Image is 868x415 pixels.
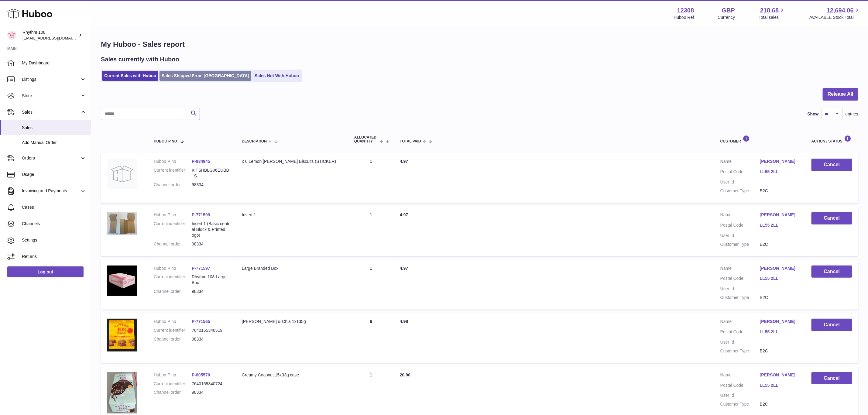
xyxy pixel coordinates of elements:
[354,135,378,143] span: ALLOCATED Quantity
[760,319,799,324] a: [PERSON_NAME]
[242,139,267,143] span: Description
[718,15,735,20] div: Currency
[677,6,694,15] strong: 12308
[760,169,799,175] a: LL55 2LL
[720,295,760,300] dt: Customer Type
[242,212,342,218] div: Insert 1
[154,266,192,271] dt: Huboo P no
[192,182,230,188] dd: 98334
[809,15,861,20] span: AVAILABLE Stock Total
[192,241,230,247] dd: 98334
[720,135,799,143] div: Customer
[154,381,192,387] dt: Current identifier
[107,266,137,296] img: 123081684744870.jpg
[400,212,408,217] span: 4.97
[22,204,86,210] span: Cases
[720,286,760,292] dt: User Id
[107,212,137,235] img: 123081684745102.JPG
[400,372,410,377] span: 20.90
[154,182,192,188] dt: Channel order
[823,88,858,101] button: Release All
[154,319,192,324] dt: Huboo P no
[192,328,230,333] dd: 7640155340519
[760,276,799,281] a: LL55 2LL
[154,389,192,395] dt: Channel order
[242,266,342,271] div: Large Branded Box
[720,382,760,390] dt: Postal Code
[192,167,230,179] dd: KITSHBLG06EUBB_S
[760,212,799,218] a: [PERSON_NAME]
[154,241,192,247] dt: Channel order
[7,266,84,277] a: Log out
[720,401,760,407] dt: Customer Type
[22,188,80,194] span: Invoicing and Payments
[720,348,760,354] dt: Customer Type
[160,71,251,81] a: Sales Shipped From [GEOGRAPHIC_DATA]
[22,109,80,115] span: Sales
[154,328,192,333] dt: Current identifier
[22,237,86,243] span: Settings
[720,159,760,166] dt: Name
[760,382,799,388] a: LL55 2LL
[192,389,230,395] dd: 98334
[720,393,760,398] dt: User Id
[811,372,852,385] button: Cancel
[192,372,210,377] a: P-805570
[808,111,819,117] label: Show
[809,6,861,20] a: 12,694.06 AVAILABLE Stock Total
[22,254,86,259] span: Returns
[760,6,779,15] span: 218.68
[722,6,735,15] strong: GBP
[154,159,192,164] dt: Huboo P no
[22,93,80,99] span: Stock
[7,31,16,40] img: orders@rhythm108.com
[348,206,394,256] td: 1
[107,319,137,352] img: 123081684746449.jpg
[760,295,799,300] dd: B2C
[252,71,301,81] a: Sales Not With Huboo
[759,6,786,20] a: 218.68 Total sales
[811,319,852,331] button: Cancel
[192,159,210,164] a: P-934945
[22,77,80,82] span: Listings
[400,159,408,164] span: 4.97
[242,159,342,164] div: x 6 Lemon [PERSON_NAME] Biscuits (STICKER)
[154,212,192,218] dt: Huboo P no
[22,125,86,131] span: Sales
[22,221,86,227] span: Channels
[400,139,421,143] span: Total paid
[760,372,799,378] a: [PERSON_NAME]
[760,188,799,194] dd: B2C
[720,188,760,194] dt: Customer Type
[22,29,77,41] div: Rhythm 108
[154,221,192,238] dt: Current identifier
[22,36,89,40] span: [EMAIL_ADDRESS][DOMAIN_NAME]
[720,319,760,326] dt: Name
[720,169,760,176] dt: Postal Code
[720,222,760,230] dt: Postal Code
[720,372,760,379] dt: Name
[811,266,852,278] button: Cancel
[192,212,210,217] a: P-771599
[22,60,86,66] span: My Dashboard
[720,212,760,219] dt: Name
[101,39,858,49] h1: My Huboo - Sales report
[154,336,192,342] dt: Channel order
[242,372,342,378] div: Creamy Coconut 15x33g case
[720,242,760,247] dt: Customer Type
[22,155,80,161] span: Orders
[720,266,760,273] dt: Name
[811,159,852,171] button: Cancel
[192,289,230,294] dd: 98334
[760,329,799,335] a: LL55 2LL
[101,55,179,63] h2: Sales currently with Huboo
[760,401,799,407] dd: B2C
[827,6,854,15] span: 12,694.06
[720,329,760,336] dt: Postal Code
[811,135,852,143] div: Action / Status
[154,274,192,286] dt: Current identifier
[154,139,177,143] span: Huboo P no
[192,381,230,387] dd: 7640155340724
[348,259,394,310] td: 1
[192,336,230,342] dd: 98334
